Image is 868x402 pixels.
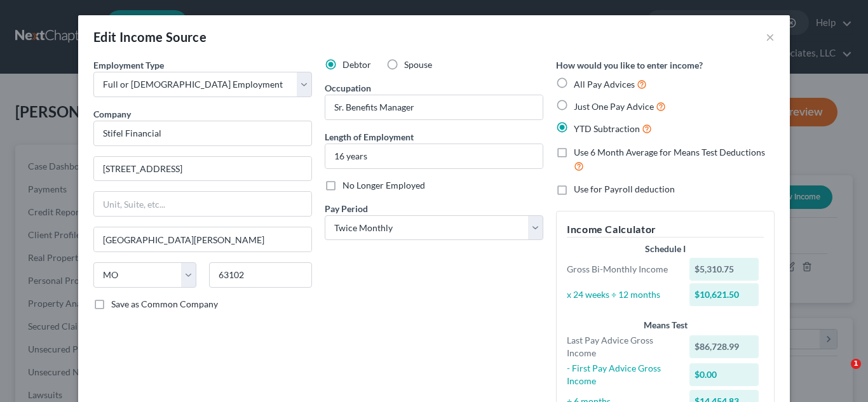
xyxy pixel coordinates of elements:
div: $86,728.99 [689,335,759,358]
h5: Income Calculator [567,222,764,238]
iframe: Intercom live chat [825,359,855,389]
span: No Longer Employed [342,180,425,191]
input: Enter city... [94,227,311,251]
label: Length of Employment [325,130,414,144]
div: Schedule I [567,243,764,255]
span: Use for Payroll deduction [574,184,675,194]
span: Company [93,109,131,119]
label: Occupation [325,81,371,95]
span: Spouse [404,59,432,70]
span: Save as Common Company [111,298,218,309]
div: $0.00 [689,363,759,386]
button: × [766,29,775,44]
label: How would you like to enter income? [556,58,703,72]
div: Edit Income Source [93,28,207,46]
div: Gross Bi-Monthly Income [560,263,683,276]
span: Debtor [342,59,371,70]
div: x 24 weeks ÷ 12 months [560,288,683,301]
span: YTD Subtraction [574,123,640,134]
input: Unit, Suite, etc... [94,192,311,216]
span: Pay Period [325,203,368,214]
span: 1 [851,359,861,369]
span: Just One Pay Advice [574,101,654,112]
input: Enter zip... [209,262,312,288]
div: - First Pay Advice Gross Income [560,362,683,387]
input: Search company by name... [93,121,312,146]
input: ex: 2 years [325,144,543,168]
span: Use 6 Month Average for Means Test Deductions [574,147,765,157]
span: All Pay Advices [574,79,635,90]
div: $5,310.75 [689,258,759,281]
input: -- [325,95,543,119]
div: $10,621.50 [689,283,759,306]
div: Last Pay Advice Gross Income [560,334,683,359]
span: Employment Type [93,60,164,70]
div: Means Test [567,319,764,332]
input: Enter address... [94,157,311,181]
